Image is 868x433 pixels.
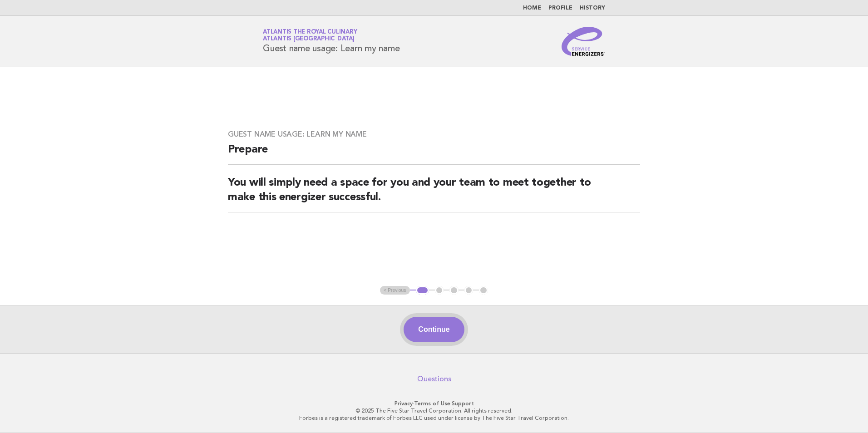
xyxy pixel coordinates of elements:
[228,143,640,165] h2: Prepare
[404,317,464,342] button: Continue
[414,400,450,407] a: Terms of Use
[228,176,640,212] h2: You will simply need a space for you and your team to meet together to make this energizer succes...
[523,5,541,11] a: Home
[156,400,712,407] p: · ·
[580,5,605,11] a: History
[263,36,355,42] span: Atlantis [GEOGRAPHIC_DATA]
[156,414,712,422] p: Forbes is a registered trademark of Forbes LLC used under license by The Five Star Travel Corpora...
[156,407,712,414] p: © 2025 The Five Star Travel Corporation. All rights reserved.
[562,27,605,56] img: Service Energizers
[417,374,451,384] a: Questions
[452,400,474,407] a: Support
[395,400,413,407] a: Privacy
[263,29,357,42] a: Atlantis the Royal CulinaryAtlantis [GEOGRAPHIC_DATA]
[228,130,640,139] h3: Guest name usage: Learn my name
[263,30,399,53] h1: Guest name usage: Learn my name
[548,5,572,11] a: Profile
[416,286,429,295] button: 1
